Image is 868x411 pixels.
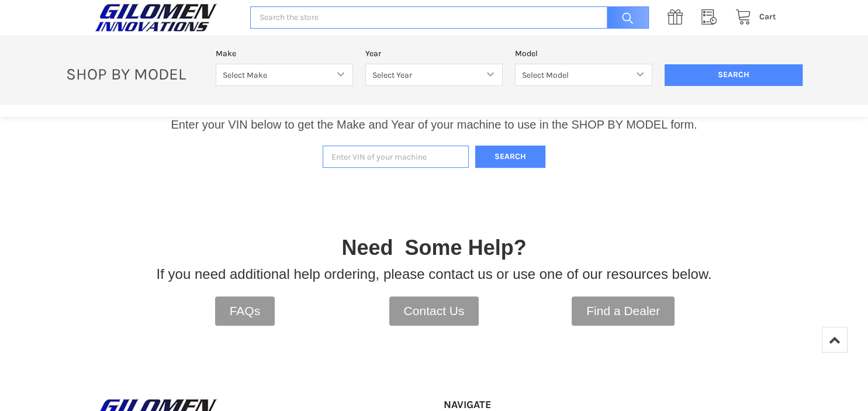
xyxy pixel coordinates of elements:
label: Make [216,47,353,60]
a: Contact Us [389,296,479,326]
span: Cart [759,12,776,22]
a: Cart [729,10,776,25]
a: GILOMEN INNOVATIONS [92,3,238,32]
img: GILOMEN INNOVATIONS [92,3,220,32]
input: Enter VIN of your machine [323,146,469,168]
a: Top of Page [822,327,848,353]
input: Search the store [250,6,648,29]
label: Model [515,47,652,60]
p: SHOP BY MODEL [60,64,209,84]
a: FAQs [215,296,275,326]
label: Year [365,47,503,60]
p: Enter your VIN below to get the Make and Year of your machine to use in the SHOP BY MODEL form. [171,116,697,133]
p: If you need additional help ordering, please contact us or use one of our resources below. [157,264,712,285]
button: Search [475,146,545,168]
input: Search [665,64,802,87]
input: Search [601,6,649,29]
p: Need Some Help? [341,232,526,264]
a: Find a Dealer [572,296,675,326]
